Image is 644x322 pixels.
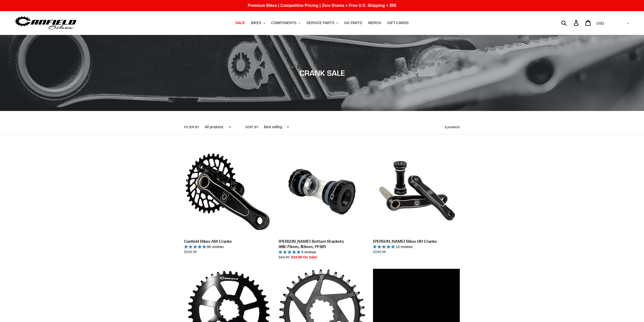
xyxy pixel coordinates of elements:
span: GIFT CARDS [387,21,409,25]
span: SERVICE PARTS [306,21,334,25]
label: Filter by [184,125,199,129]
span: BIKES [251,21,261,25]
span: 9 products [445,125,460,129]
span: CRANK SALE [299,68,345,78]
a: GG PARTS [342,20,365,26]
span: MERCH [368,21,381,25]
span: COMPONENTS [271,21,297,25]
img: Canfield Bikes [14,15,77,31]
a: MERCH [366,20,384,26]
button: COMPONENTS [269,20,303,26]
input: Search [564,17,577,28]
span: SALE [235,21,245,25]
a: SALE [233,20,247,26]
label: Sort by [245,125,258,129]
span: GG PARTS [344,21,362,25]
button: SERVICE PARTS [304,20,341,26]
button: BIKES [248,20,267,26]
a: GIFT CARDS [385,20,411,26]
